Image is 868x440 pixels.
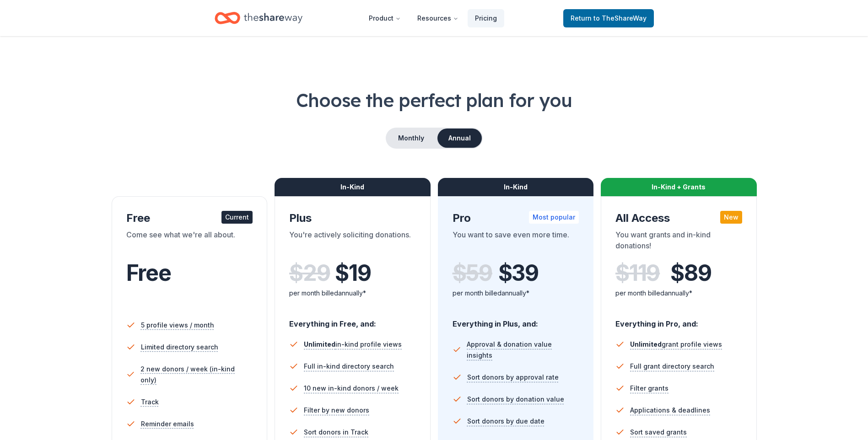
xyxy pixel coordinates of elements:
span: Unlimited [304,340,335,348]
div: Current [221,211,253,224]
div: In-Kind [275,178,431,196]
div: Most popular [529,211,579,224]
div: per month billed annually* [615,288,742,299]
div: Everything in Plus, and: [453,311,579,330]
div: Come see what we're all about. [126,229,253,255]
span: Applications & deadlines [630,405,710,416]
span: to TheShareWay [593,14,647,22]
div: Everything in Free, and: [289,311,416,330]
div: Everything in Pro, and: [615,311,742,330]
button: Resources [410,9,466,27]
div: per month billed annually* [289,288,416,299]
div: You're actively soliciting donations. [289,229,416,255]
div: Pro [453,211,579,225]
div: Plus [289,211,416,225]
div: per month billed annually* [453,288,579,299]
span: Sort saved grants [630,427,687,438]
div: You want grants and in-kind donations! [615,229,742,255]
span: Sort donors by due date [467,416,545,427]
span: Sort donors by donation value [467,394,564,405]
button: Monthly [387,129,436,148]
span: Approval & donation value insights [467,339,579,361]
span: $ 89 [670,260,711,286]
span: Filter grants [630,383,669,394]
span: Unlimited [630,340,662,348]
span: Filter by new donors [304,405,369,416]
span: Return [571,13,647,24]
span: $ 19 [335,260,371,286]
div: New [720,211,742,224]
a: Pricing [468,9,504,27]
button: Product [361,9,408,27]
h1: Choose the perfect plan for you [37,87,831,113]
span: Free [126,259,171,286]
a: Returnto TheShareWay [563,9,654,27]
span: in-kind profile views [304,340,402,348]
span: Track [141,397,159,408]
span: 2 new donors / week (in-kind only) [140,364,253,386]
div: In-Kind + Grants [601,178,757,196]
a: Home [215,7,302,29]
span: grant profile views [630,340,722,348]
button: Annual [437,129,482,148]
span: $ 39 [498,260,539,286]
div: All Access [615,211,742,225]
span: Full grant directory search [630,361,714,372]
span: Full in-kind directory search [304,361,394,372]
span: 10 new in-kind donors / week [304,383,399,394]
span: Limited directory search [141,342,218,353]
div: Free [126,211,253,225]
span: Reminder emails [141,419,194,429]
span: 5 profile views / month [141,320,214,331]
span: Sort donors by approval rate [467,372,559,383]
span: Sort donors in Track [304,427,368,438]
div: You want to save even more time. [453,229,579,255]
nav: Main [361,7,504,29]
div: In-Kind [438,178,594,196]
